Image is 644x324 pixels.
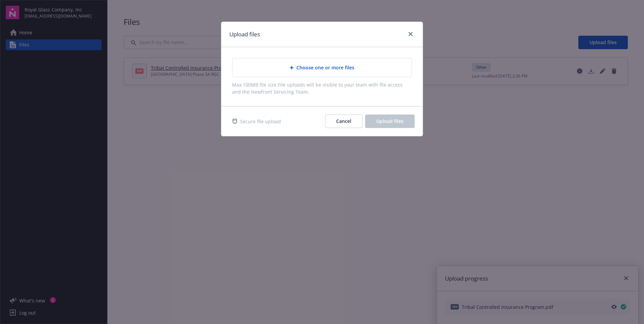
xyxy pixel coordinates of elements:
span: Choose one or more files [296,64,354,71]
span: Secure file upload [240,118,281,125]
div: Choose one or more files [232,58,412,77]
button: Upload files [365,115,415,128]
span: Cancel [336,118,351,124]
h1: Upload files [229,30,260,39]
span: Max 100MB file size. File uploads will be visible to your team with file access and the Newfront ... [232,81,412,95]
span: Upload files [376,118,404,124]
button: Cancel [325,115,362,128]
a: close [407,30,415,38]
